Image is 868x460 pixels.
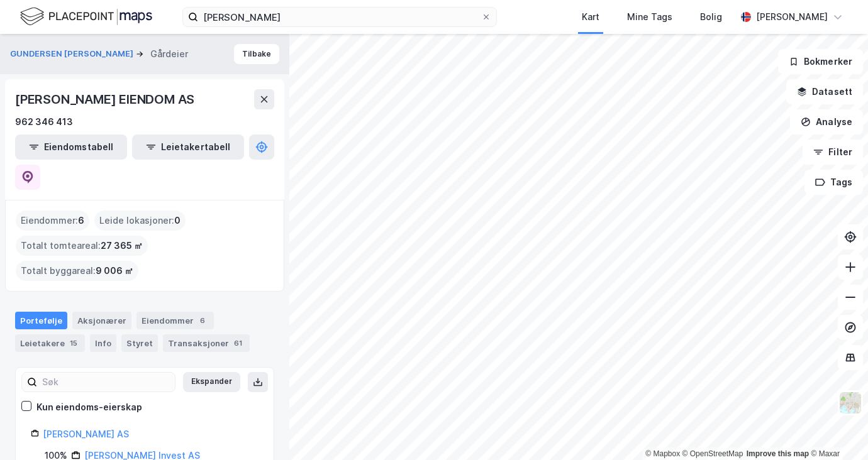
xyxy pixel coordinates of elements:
[804,170,863,195] button: Tags
[682,449,743,458] a: OpenStreetMap
[234,44,279,64] button: Tilbake
[803,140,863,165] button: Filter
[645,449,680,458] a: Mapbox
[78,213,84,228] span: 6
[37,373,175,392] input: Søk
[163,334,250,352] div: Transaksjoner
[198,8,481,26] input: Søk på adresse, matrikkel, gårdeiere, leietakere eller personer
[15,312,67,329] div: Portefølje
[16,211,89,231] div: Eiendommer :
[838,391,862,415] img: Z
[10,48,136,60] button: GUNDERSEN [PERSON_NAME]
[150,47,188,62] div: Gårdeier
[121,334,158,352] div: Styret
[96,263,133,278] span: 9 006 ㎡
[778,49,863,74] button: Bokmerker
[790,109,863,134] button: Analyse
[90,334,116,352] div: Info
[43,429,129,439] a: [PERSON_NAME] AS
[136,312,214,329] div: Eiendommer
[15,134,127,160] button: Eiendomstabell
[72,312,131,329] div: Aksjonærer
[756,9,828,25] div: [PERSON_NAME]
[67,337,80,349] div: 15
[15,114,73,129] div: 962 346 413
[196,314,209,327] div: 6
[36,400,142,415] div: Kun eiendoms-eierskap
[101,238,143,253] span: 27 365 ㎡
[174,213,181,228] span: 0
[183,372,240,392] button: Ekspander
[805,400,868,460] iframe: Chat Widget
[132,134,244,160] button: Leietakertabell
[747,449,809,458] a: Improve this map
[20,6,152,28] img: logo.f888ab2527a4732fd821a326f86c7f29.svg
[94,211,186,231] div: Leide lokasjoner :
[786,79,863,104] button: Datasett
[16,236,148,256] div: Totalt tomteareal :
[16,261,138,281] div: Totalt byggareal :
[231,337,245,349] div: 61
[627,9,672,25] div: Mine Tags
[15,89,197,109] div: [PERSON_NAME] EIENDOM AS
[582,9,599,25] div: Kart
[700,9,722,25] div: Bolig
[15,334,85,352] div: Leietakere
